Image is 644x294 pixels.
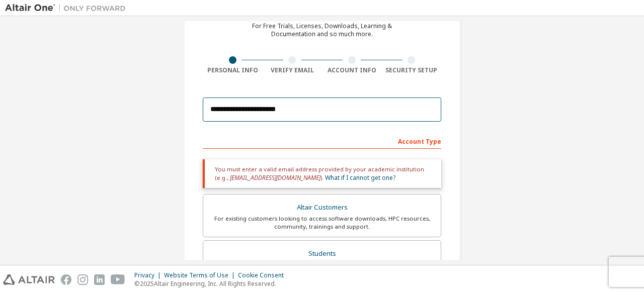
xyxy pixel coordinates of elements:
[203,159,441,188] div: You must enter a valid email address provided by your academic institution (e.g., ).
[61,274,71,285] img: facebook.svg
[209,215,435,231] div: For existing customers looking to access software downloads, HPC resources, community, trainings ...
[382,66,442,74] div: Security Setup
[94,274,105,285] img: linkedin.svg
[5,3,131,13] img: Altair One
[209,247,435,261] div: Students
[134,271,164,279] div: Privacy
[230,173,320,182] span: [EMAIL_ADDRESS][DOMAIN_NAME]
[203,133,441,149] div: Account Type
[325,173,395,182] a: What if I cannot get one?
[203,66,263,74] div: Personal Info
[238,271,290,279] div: Cookie Consent
[252,22,392,38] div: For Free Trials, Licenses, Downloads, Learning & Documentation and so much more.
[209,201,435,215] div: Altair Customers
[322,66,382,74] div: Account Info
[134,279,290,288] p: © 2025 Altair Engineering, Inc. All Rights Reserved.
[3,274,55,285] img: altair_logo.svg
[77,274,88,285] img: instagram.svg
[263,66,323,74] div: Verify Email
[111,274,125,285] img: youtube.svg
[164,271,238,279] div: Website Terms of Use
